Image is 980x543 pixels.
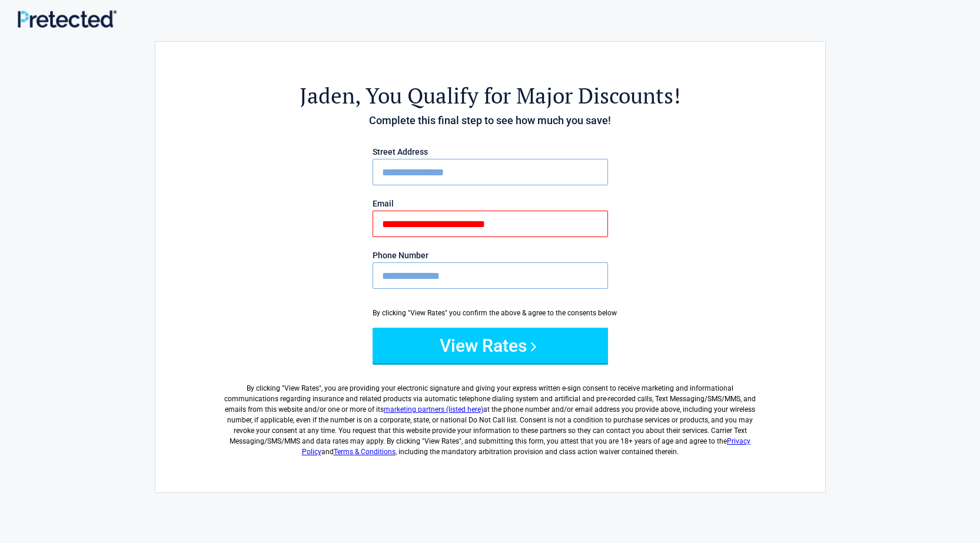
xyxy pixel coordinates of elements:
[220,374,760,457] label: By clicking " ", you are providing your electronic signature and giving your express written e-si...
[220,113,760,128] h4: Complete this final step to see how much you save!
[373,199,608,208] label: Email
[300,81,355,110] span: Jaden
[220,81,760,110] h2: , You Qualify for Major Discounts!
[373,148,608,156] label: Street Address
[373,251,608,259] label: Phone Number
[373,308,608,318] div: By clicking "View Rates" you confirm the above & agree to the consents below
[373,328,608,363] button: View Rates
[334,448,396,456] a: Terms & Conditions
[18,10,117,28] img: Main Logo
[384,405,483,414] a: marketing partners (listed here)
[284,384,319,392] span: View Rates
